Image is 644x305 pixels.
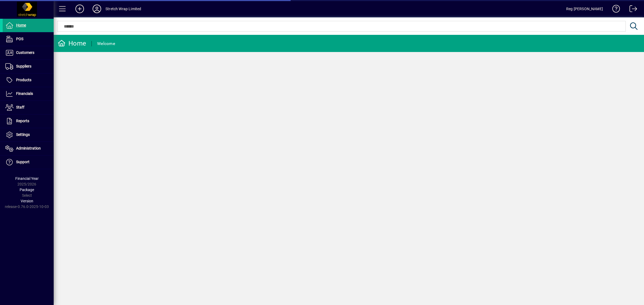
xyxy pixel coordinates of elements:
[15,176,39,181] span: Financial Year
[16,160,30,164] span: Support
[16,91,33,96] span: Financials
[16,105,24,109] span: Staff
[3,101,54,114] a: Staff
[16,64,31,68] span: Suppliers
[3,73,54,87] a: Products
[3,142,54,155] a: Administration
[16,146,41,150] span: Administration
[566,5,603,13] div: Reg [PERSON_NAME]
[16,119,29,123] span: Reports
[105,5,141,13] div: Stretch Wrap Limited
[16,132,30,137] span: Settings
[21,199,33,203] span: Version
[3,46,54,59] a: Customers
[608,1,620,18] a: Knowledge Base
[88,4,105,14] button: Profile
[16,23,26,27] span: Home
[58,39,86,48] div: Home
[625,1,637,18] a: Logout
[3,87,54,101] a: Financials
[3,60,54,73] a: Suppliers
[3,155,54,169] a: Support
[3,114,54,128] a: Reports
[16,37,23,41] span: POS
[16,50,34,55] span: Customers
[3,128,54,142] a: Settings
[16,78,31,82] span: Products
[71,4,88,14] button: Add
[97,39,115,48] div: Welcome
[3,32,54,46] a: POS
[20,188,34,192] span: Package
